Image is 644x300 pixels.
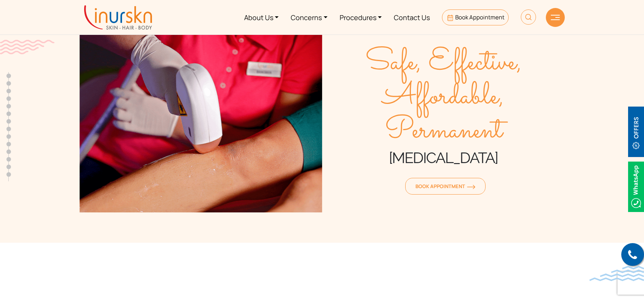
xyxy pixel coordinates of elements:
img: HeaderSearch [521,9,536,25]
span: Book Appointment [455,13,505,21]
img: inurskn-logo [84,5,152,30]
a: About Us [238,3,285,31]
span: Safe, Effective, Affordable, Permanent [322,46,565,148]
img: hamLine.svg [551,15,560,20]
span: Book Appointment [415,183,475,190]
img: Whatsappicon [628,162,644,212]
img: orange-arrow [467,185,475,189]
h1: [MEDICAL_DATA] [322,148,565,167]
a: Book Appointmentorange-arrow [405,178,486,195]
a: Book Appointment [442,9,508,25]
a: Whatsappicon [628,182,644,190]
a: Concerns [285,3,334,31]
a: Procedures [334,3,388,31]
a: Contact Us [388,3,436,31]
img: offerBt [628,107,644,157]
img: bluewave [589,266,644,281]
